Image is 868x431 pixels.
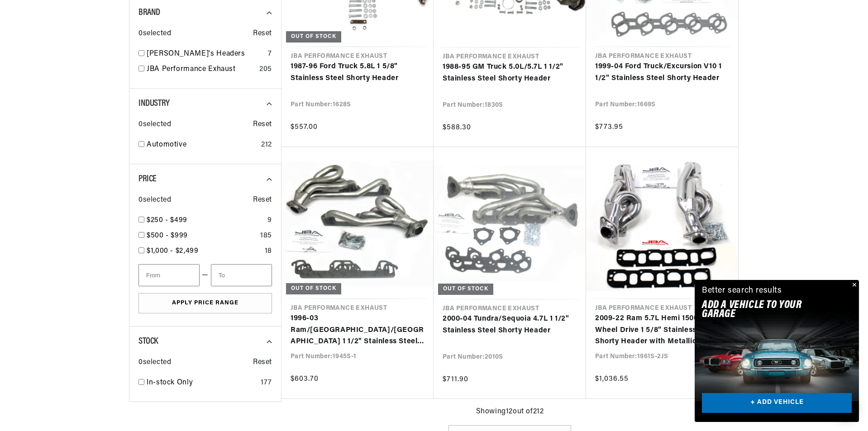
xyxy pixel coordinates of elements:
[848,280,859,291] button: Close
[138,357,171,369] span: 0 selected
[138,119,171,131] span: 0 selected
[595,61,729,84] a: 1999-04 Ford Truck/Excursion V10 1 1/2" Stainless Steel Shorty Header
[147,232,188,239] span: $500 - $999
[702,393,852,413] a: + ADD VEHICLE
[443,313,577,336] a: 2000-04 Tundra/Sequoia 4.7L 1 1/2" Stainless Steel Shorty Header
[291,313,424,348] a: 1996-03 Ram/[GEOGRAPHIC_DATA]/[GEOGRAPHIC_DATA] 1 1/2" Stainless Steel Shorty Header
[261,139,272,151] div: 212
[147,139,258,151] a: Automotive
[443,62,577,85] a: 1988-95 GM Truck 5.0L/5.7L 1 1/2" Stainless Steel Shorty Header
[138,337,158,346] span: Stock
[147,48,264,60] a: [PERSON_NAME]'s Headers
[253,194,272,206] span: Reset
[202,270,209,281] span: —
[138,264,200,286] input: From
[702,284,782,298] div: Better search results
[147,247,199,255] span: $1,000 - $2,499
[476,406,544,418] span: Showing 12 out of 212
[253,357,272,369] span: Reset
[260,230,272,242] div: 185
[253,119,272,131] span: Reset
[138,175,157,184] span: Price
[147,217,187,224] span: $250 - $499
[138,28,171,40] span: 0 selected
[253,28,272,40] span: Reset
[138,293,272,313] button: Apply Price Range
[268,48,272,60] div: 7
[147,377,257,389] a: In-stock Only
[265,246,272,257] div: 18
[138,99,170,108] span: Industry
[211,264,272,286] input: To
[259,64,272,76] div: 205
[261,377,272,389] div: 177
[147,64,256,76] a: JBA Performance Exhaust
[267,215,272,227] div: 9
[702,301,829,319] h2: Add A VEHICLE to your garage
[595,313,729,348] a: 2009-22 Ram 5.7L Hemi 1500 2 & 4 Wheel Drive 1 5/8" Stainless Steel Shorty Header with Metallic C...
[138,8,160,17] span: Brand
[138,194,171,206] span: 0 selected
[291,61,424,84] a: 1987-96 Ford Truck 5.8L 1 5/8" Stainless Steel Shorty Header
